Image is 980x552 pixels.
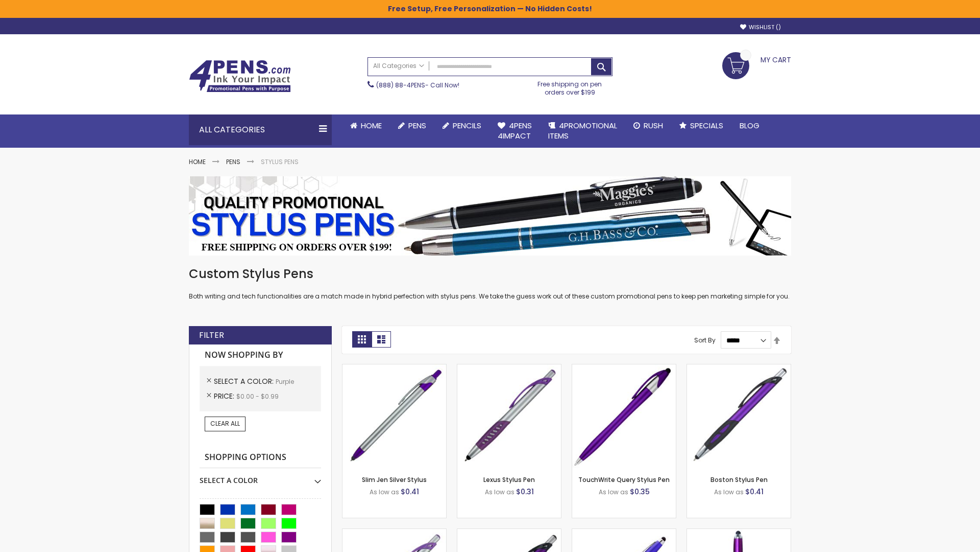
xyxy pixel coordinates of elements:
[489,114,540,148] a: 4Pens4impact
[408,120,426,131] span: Pens
[498,120,532,141] span: 4Pens 4impact
[376,81,425,89] a: (888) 88-4PENS
[578,475,670,484] a: TouchWrite Query Stylus Pen
[740,120,759,131] span: Blog
[710,475,768,484] a: Boston Stylus Pen
[200,468,321,486] div: Select A Color
[485,488,514,496] span: As low as
[189,266,791,301] div: Both writing and tech functionalities are a match made in hybrid perfection with stylus pens. We ...
[401,487,419,497] span: $0.41
[370,488,399,496] span: As low as
[740,24,781,31] a: Wishlist
[390,114,434,137] a: Pens
[572,364,676,373] a: TouchWrite Query Stylus Pen-Purple
[457,364,561,373] a: Lexus Stylus Pen-Purple
[630,487,650,497] span: $0.35
[189,60,291,93] img: 4Pens Custom Pens and Promotional Products
[625,114,671,137] a: Rush
[457,528,561,537] a: Lexus Metallic Stylus Pen-Purple
[599,488,628,496] span: As low as
[694,336,716,344] label: Sort By
[572,528,676,537] a: Sierra Stylus Twist Pen-Purple
[189,266,791,282] h1: Custom Stylus Pens
[214,391,236,401] span: Price
[189,114,332,145] div: All Categories
[687,364,791,468] img: Boston Stylus Pen-Purple
[434,114,489,137] a: Pencils
[548,120,617,141] span: 4PROMOTIONAL ITEMS
[236,392,279,401] span: $0.00 - $0.99
[342,528,446,537] a: Boston Silver Stylus Pen-Purple
[644,120,663,131] span: Rush
[373,62,424,70] span: All Categories
[714,488,744,496] span: As low as
[205,417,246,431] a: Clear All
[342,364,446,373] a: Slim Jen Silver Stylus-Purple
[200,344,321,366] strong: Now Shopping by
[483,475,535,484] a: Lexus Stylus Pen
[690,120,723,131] span: Specials
[516,487,534,497] span: $0.31
[342,114,390,137] a: Home
[453,120,481,131] span: Pencils
[352,331,372,348] strong: Grid
[214,376,276,386] span: Select A Color
[276,377,294,386] span: Purple
[731,114,768,137] a: Blog
[362,475,427,484] a: Slim Jen Silver Stylus
[199,330,224,341] strong: Filter
[226,157,240,166] a: Pens
[342,364,446,468] img: Slim Jen Silver Stylus-Purple
[457,364,561,468] img: Lexus Stylus Pen-Purple
[261,157,299,166] strong: Stylus Pens
[687,528,791,537] a: TouchWrite Command Stylus Pen-Purple
[745,487,764,497] span: $0.41
[189,176,791,256] img: Stylus Pens
[368,58,429,75] a: All Categories
[361,120,382,131] span: Home
[527,76,613,97] div: Free shipping on pen orders over $199
[200,447,321,469] strong: Shopping Options
[189,157,206,166] a: Home
[540,114,625,148] a: 4PROMOTIONALITEMS
[572,364,676,468] img: TouchWrite Query Stylus Pen-Purple
[687,364,791,373] a: Boston Stylus Pen-Purple
[671,114,731,137] a: Specials
[376,81,459,89] span: - Call Now!
[210,419,240,428] span: Clear All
